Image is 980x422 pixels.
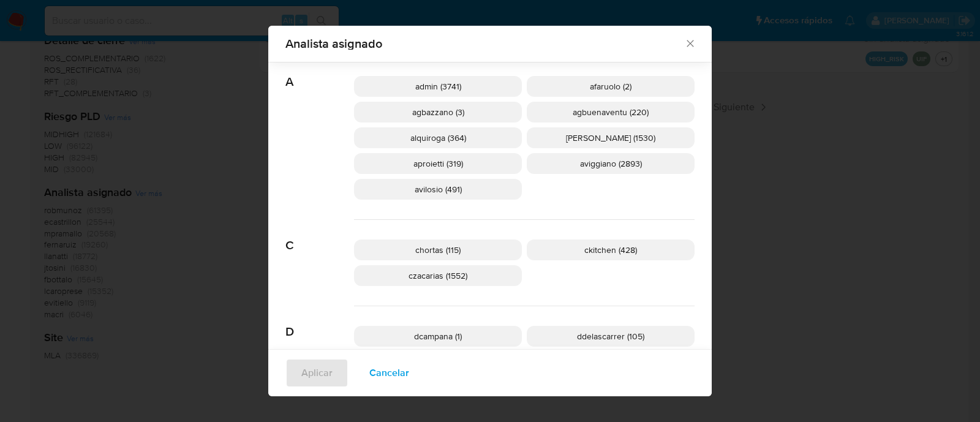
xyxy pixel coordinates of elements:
div: ddelascarrer (105) [527,326,695,347]
button: Cerrar [684,37,695,48]
span: afaruolo (2) [590,80,631,92]
div: aviggiano (2893) [527,153,695,174]
span: agbazzano (3) [412,106,464,118]
span: C [285,220,354,253]
div: chortas (115) [354,239,522,260]
span: A [285,56,354,89]
span: dcampana (1) [414,330,462,342]
div: aproietti (319) [354,153,522,174]
div: avilosio (491) [354,179,522,200]
span: Analista asignado [285,37,684,50]
span: agbuenaventu (220) [573,106,649,118]
div: agbazzano (3) [354,102,522,122]
span: D [285,306,354,339]
div: [PERSON_NAME] (1530) [527,127,695,148]
div: ckitchen (428) [527,239,695,260]
span: avilosio (491) [415,183,462,195]
div: alquiroga (364) [354,127,522,148]
span: chortas (115) [415,244,461,256]
div: czacarias (1552) [354,265,522,286]
span: czacarias (1552) [409,269,467,282]
span: aviggiano (2893) [580,157,642,170]
div: admin (3741) [354,76,522,97]
span: admin (3741) [415,80,461,92]
div: afaruolo (2) [527,76,695,97]
span: ckitchen (428) [584,244,637,256]
button: Cancelar [353,358,425,388]
span: aproietti (319) [413,157,463,170]
div: dcampana (1) [354,326,522,347]
span: Cancelar [369,360,409,386]
div: agbuenaventu (220) [527,102,695,122]
span: alquiroga (364) [410,132,466,144]
span: ddelascarrer (105) [577,330,644,342]
span: [PERSON_NAME] (1530) [566,132,655,144]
